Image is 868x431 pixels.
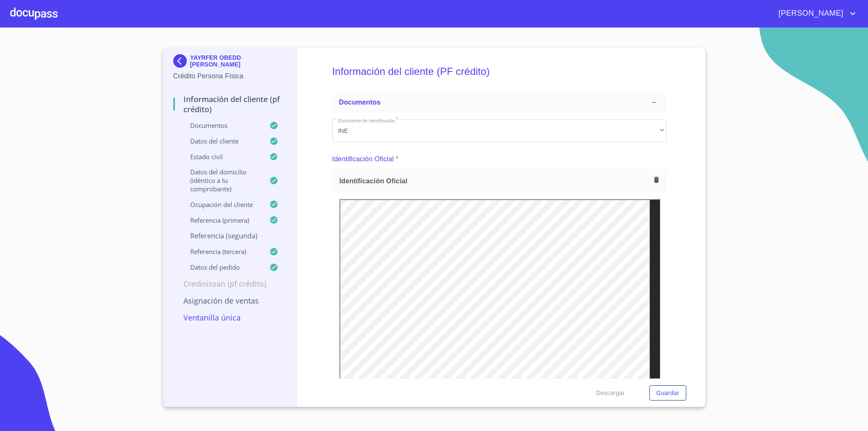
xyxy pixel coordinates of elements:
p: Datos del pedido [173,263,270,271]
p: Crédito Persona Física [173,71,287,81]
img: Docupass spot blue [173,54,190,68]
p: Documentos [173,121,270,130]
p: Asignación de Ventas [173,296,287,306]
p: Datos del domicilio (idéntico a tu comprobante) [173,168,270,193]
p: Referencia (tercera) [173,247,270,256]
div: INE [332,119,666,142]
span: Descargar [596,388,625,398]
p: Referencia (segunda) [173,231,287,240]
span: Documentos [339,99,380,106]
p: Referencia (primera) [173,216,270,224]
iframe: Identificación Oficial [339,199,661,427]
p: YAYRFER OBEDD [PERSON_NAME] [190,54,287,68]
span: [PERSON_NAME] [772,7,848,20]
p: Información del cliente (PF crédito) [173,94,287,114]
p: Credinissan (PF crédito) [173,279,287,289]
div: YAYRFER OBEDD [PERSON_NAME] [173,54,287,71]
p: Ocupación del Cliente [173,200,270,209]
p: Datos del cliente [173,137,270,145]
span: Guardar [656,388,679,398]
button: account of current user [772,7,858,20]
p: Identificación Oficial [332,154,394,164]
p: Ventanilla única [173,312,287,323]
div: Documentos [332,92,666,113]
button: Descargar [593,385,628,401]
span: Identificación Oficial [339,177,651,185]
button: Guardar [649,385,686,401]
p: Estado Civil [173,152,270,161]
h5: Información del cliente (PF crédito) [332,54,666,89]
